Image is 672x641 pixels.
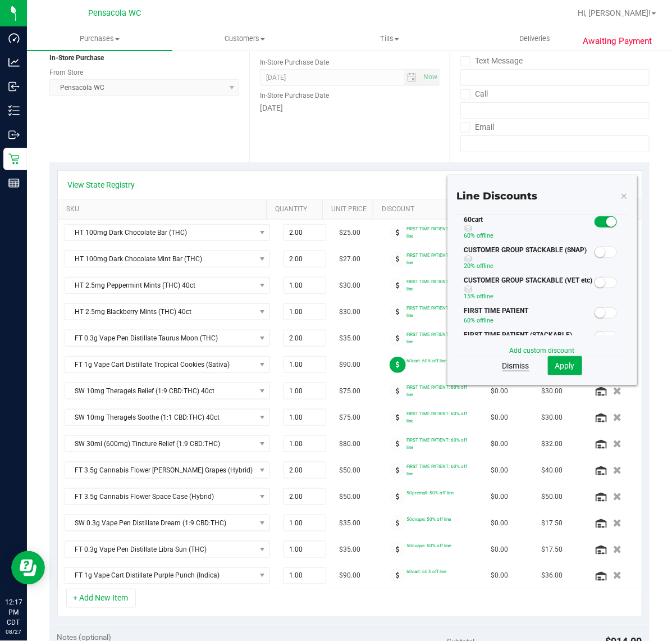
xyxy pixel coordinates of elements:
[486,293,494,300] span: line
[284,542,326,557] input: 1.00
[65,277,270,294] span: NO DATA FOUND
[340,518,361,529] span: $35.00
[407,437,468,450] span: FIRST TIME PATIENT: 60% off line
[5,628,22,636] p: 08/27
[463,27,608,51] a: Deliveries
[5,597,22,628] p: 12:17 PM CDT
[284,225,326,240] input: 2.00
[456,330,593,360] div: FIRST TIME PATIENT (STACKABLE)
[504,34,565,44] span: Deliveries
[284,251,326,267] input: 2.00
[65,251,270,267] span: NO DATA FOUND
[464,317,476,324] span: 60%
[8,57,20,68] inline-svg: Analytics
[542,518,563,529] span: $17.50
[456,215,593,245] div: 60cart
[331,205,368,214] a: Unit Price
[65,489,255,504] span: FT 3.5g Cannabis Flower Space Case (Hybrid)
[340,439,361,449] span: $80.00
[65,488,270,505] span: NO DATA FOUND
[491,571,509,581] span: $0.00
[88,8,141,18] span: Pensacola WC
[65,436,255,452] span: SW 30ml (600mg) Tincture Relief (1:9 CBD:THC)
[65,383,270,399] span: NO DATA FOUND
[8,153,20,165] inline-svg: Retail
[456,275,593,306] div: CUSTOMER GROUP STACKABLE (VET etc)
[491,544,509,555] span: $0.00
[173,34,317,44] span: Customers
[284,304,326,320] input: 1.00
[340,492,361,502] span: $50.00
[284,410,326,425] input: 1.00
[340,280,361,291] span: $30.00
[460,86,488,102] label: Call
[11,551,45,585] iframe: Resource center
[340,386,361,397] span: $75.00
[65,410,255,425] span: SW 10mg Theragels Soothe (1:1 CBD:THC) 40ct
[340,571,361,581] span: $90.00
[542,412,563,423] span: $30.00
[65,409,270,426] span: NO DATA FOUND
[542,571,563,581] span: $36.00
[284,568,326,584] input: 1.00
[66,589,136,608] button: + Add New Item
[340,228,361,238] span: $25.00
[284,489,326,504] input: 2.00
[284,462,326,478] input: 2.00
[65,462,255,478] span: FT 3.5g Cannabis Flower [PERSON_NAME] Grapes (Hybrid)
[65,515,255,531] span: SW 0.3g Vape Pen Distillate Dream (1:9 CBD:THC)
[8,178,20,189] inline-svg: Reports
[542,439,563,449] span: $32.00
[491,518,509,529] span: $0.00
[407,411,468,424] span: FIRST TIME PATIENT: 60% off line
[260,57,329,67] label: In-Store Purchase Date
[65,330,255,346] span: FT 0.3g Vape Pen Distillate Taurus Moon (THC)
[407,490,454,495] span: 50premall: 50% off line
[382,205,469,214] a: Discount
[555,361,575,370] span: Apply
[8,129,20,140] inline-svg: Outbound
[65,383,255,399] span: SW 10mg Theragels Relief (1:9 CBD:THC) 40ct
[340,412,361,423] span: $75.00
[317,27,463,51] a: Tills
[464,225,593,233] span: Discount can be combined with other discounts
[460,69,650,86] input: Format: (999) 999-9999
[542,544,563,555] span: $17.50
[318,34,462,44] span: Tills
[65,567,270,584] span: NO DATA FOUND
[284,515,326,531] input: 1.00
[65,356,270,373] span: NO DATA FOUND
[460,53,523,69] label: Text Message
[65,462,270,479] span: NO DATA FOUND
[65,541,270,558] span: NO DATA FOUND
[172,27,318,51] a: Customers
[65,304,255,320] span: HT 2.5mg Blackberry Mints (THC) 40ct
[260,90,329,101] label: In-Store Purchase Date
[491,386,509,397] span: $0.00
[510,347,575,354] a: Add custom discount
[464,292,593,302] p: off
[491,465,509,476] span: $0.00
[460,119,495,135] label: Email
[548,356,582,375] button: Apply
[407,384,468,397] span: FIRST TIME PATIENT: 60% off line
[578,8,651,17] span: Hi, [PERSON_NAME]!
[542,465,563,476] span: $40.00
[486,232,494,239] span: line
[407,252,468,265] span: FIRST TIME PATIENT: 60% off line
[407,463,468,476] span: FIRST TIME PATIENT: 60% off line
[407,305,468,318] span: FIRST TIME PATIENT: 60% off line
[27,27,172,51] a: Purchases
[8,81,20,92] inline-svg: Inbound
[284,357,326,372] input: 1.00
[68,179,135,190] a: View State Registry
[65,251,255,267] span: HT 100mg Dark Chocolate Mint Bar (THC)
[464,285,593,293] span: Discount can be combined with other discounts
[65,357,255,372] span: FT 1g Vape Cart Distillate Tropical Cookies (Sativa)
[464,261,593,271] p: off
[284,383,326,399] input: 1.00
[340,544,361,555] span: $35.00
[407,543,451,548] span: 50dvape: 50% off line
[65,330,270,347] span: NO DATA FOUND
[407,331,468,344] span: FIRST TIME PATIENT: 60% off line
